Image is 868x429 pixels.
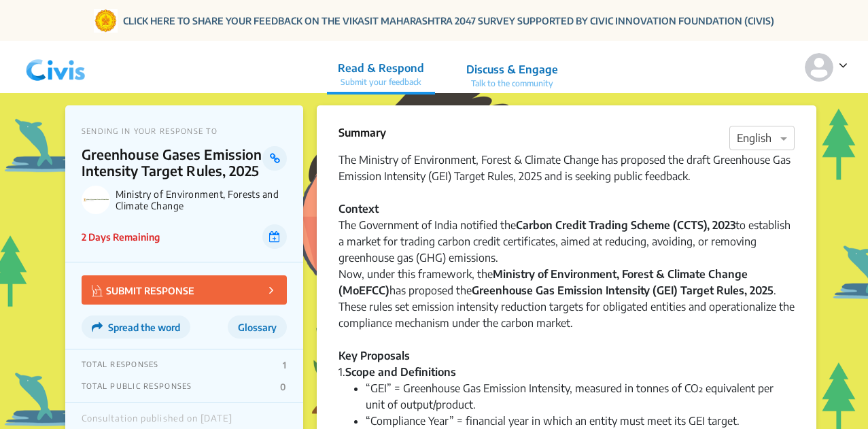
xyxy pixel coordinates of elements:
[366,413,795,429] li: “Compliance Year” = financial year in which an entity must meet its GEI target.
[466,78,558,90] p: Talk to the community
[338,217,795,347] div: The Government of India notified the to establish a market for trading carbon credit certificates...
[20,47,91,88] img: navlogo.png
[108,322,180,333] span: Spread the word
[338,349,410,362] strong: Key Proposals
[338,364,795,380] div: 1.
[82,275,287,305] button: SUBMIT RESPONSE
[345,365,456,379] strong: Scope and Definitions
[280,381,286,392] p: 0
[82,381,192,392] p: TOTAL PUBLIC RESPONSES
[805,53,833,82] img: person-default.svg
[338,267,748,297] strong: Ministry of Environment, Forest & Climate Change (MoEFCC)
[82,146,263,179] p: Greenhouse Gases Emission Intensity Target Rules, 2025
[338,124,386,141] p: Summary
[366,380,795,413] li: “GEI” = Greenhouse Gas Emission Intensity, measured in tonnes of CO₂ equivalent per unit of outpu...
[123,14,774,28] a: CLICK HERE TO SHARE YOUR FEEDBACK ON THE VIKASIT MAHARASHTRA 2047 SURVEY SUPPORTED BY CIVIC INNOV...
[92,282,194,298] p: SUBMIT RESPONSE
[82,360,159,371] p: TOTAL RESPONSES
[82,186,110,214] img: Ministry of Environment, Forests and Climate Change logo
[228,315,287,339] button: Glossary
[116,188,287,211] p: Ministry of Environment, Forests and Climate Change
[82,230,160,244] p: 2 Days Remaining
[82,126,287,135] p: SENDING IN YOUR RESPONSE TO
[94,9,118,33] img: Gom Logo
[338,152,795,217] div: The Ministry of Environment, Forest & Climate Change has proposed the draft Greenhouse Gas Emissi...
[92,285,103,296] img: Vector.jpg
[283,360,286,371] p: 1
[466,61,558,78] p: Discuss & Engage
[82,315,190,339] button: Spread the word
[238,322,277,333] span: Glossary
[516,218,735,232] strong: Carbon Credit Trading Scheme (CCTS), 2023
[338,60,424,76] p: Read & Respond
[338,76,424,88] p: Submit your feedback
[472,284,774,297] strong: Greenhouse Gas Emission Intensity (GEI) Target Rules, 2025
